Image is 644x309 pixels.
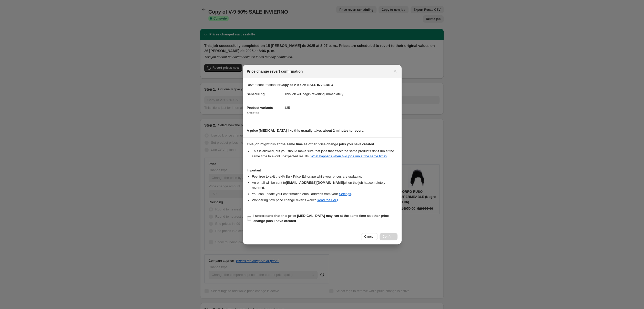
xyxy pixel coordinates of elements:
[252,198,397,203] li: Wondering how price change reverts work? .
[280,83,333,87] b: Copy of V-9 50% SALE INVIERNO
[391,68,398,75] button: Close
[361,233,377,240] button: Cancel
[252,149,397,159] li: This is allowed, but you should make sure that jobs that affect the same products don ' t run at ...
[252,191,397,197] li: You can update your confirmation email address from your .
[252,174,397,179] li: Feel free to exit the NA Bulk Price Editor app while your prices are updating.
[247,69,303,74] span: Price change revert confirmation
[284,101,397,114] dd: 135
[247,82,397,88] p: Revert confirmation for
[317,198,338,202] a: Read the FAQ
[247,106,273,115] span: Product variants affected
[247,92,265,96] span: Scheduling
[247,168,397,172] h3: Important
[247,142,375,146] b: This job might run at the same time as other price change jobs you have created.
[311,154,387,158] a: What happens when two jobs run at the same time?
[286,181,344,185] b: [EMAIL_ADDRESS][DOMAIN_NAME]
[252,180,397,190] li: An email will be sent to when the job has completely reverted .
[339,192,351,196] a: Settings
[247,129,364,132] b: A price [MEDICAL_DATA] like this usually takes about 2 minutes to revert.
[284,88,397,101] dd: This job will begin reverting immediately.
[253,214,389,223] b: I understand that this price [MEDICAL_DATA] may run at the same time as other price change jobs I...
[364,235,374,239] span: Cancel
